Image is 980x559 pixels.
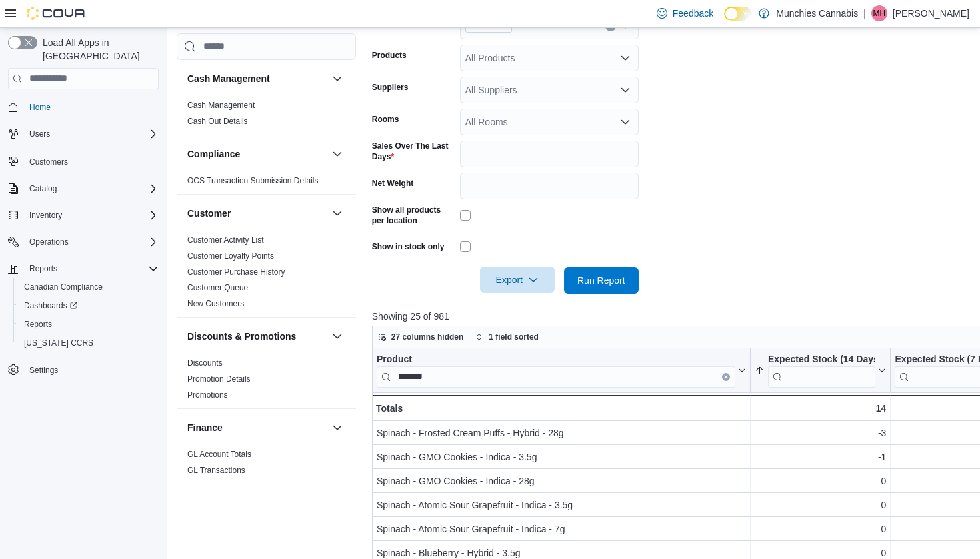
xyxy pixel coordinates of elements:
span: 27 columns hidden [391,332,464,342]
label: Rooms [372,114,399,125]
label: Suppliers [372,82,409,93]
button: Clear input [722,373,730,381]
span: Reports [24,319,52,330]
span: Users [29,129,50,139]
button: Inventory [3,206,164,225]
a: GL Transactions [187,466,245,475]
div: Finance [177,446,356,484]
a: Settings [24,362,63,378]
a: GL Account Totals [187,450,251,459]
a: Canadian Compliance [19,279,108,295]
div: Spinach - Atomic Sour Grapefruit - Indica - 7g [377,521,746,537]
div: -3 [755,425,886,441]
a: OCS Transaction Submission Details [187,176,319,185]
button: Discounts & Promotions [329,328,345,344]
button: Settings [3,360,164,380]
span: Customers [24,153,159,169]
span: Run Report [577,274,625,287]
a: Customers [24,154,73,170]
h3: Finance [187,421,223,434]
span: Home [24,99,159,115]
span: Settings [29,365,58,376]
div: Matteo Hanna [871,5,887,21]
a: Customer Activity List [187,235,264,245]
span: [US_STATE] CCRS [24,338,93,348]
p: [PERSON_NAME] [893,5,969,21]
label: Show all products per location [372,205,455,226]
button: Customer [187,207,327,220]
button: Export [480,267,555,293]
button: Users [24,126,55,142]
h3: Customer [187,207,231,220]
h3: Compliance [187,147,240,161]
button: Catalog [3,179,164,198]
button: Compliance [187,147,327,161]
div: Spinach - GMO Cookies - Indica - 28g [377,473,746,489]
span: Washington CCRS [19,335,159,351]
button: Open list of options [620,85,631,95]
span: Operations [24,234,159,250]
button: Compliance [329,146,345,162]
button: Finance [187,421,327,434]
img: Cova [27,7,87,20]
button: Catalog [24,181,62,197]
div: Spinach - Atomic Sour Grapefruit - Indica - 3.5g [377,497,746,513]
a: Dashboards [19,298,83,314]
label: Products [372,50,407,61]
a: Reports [19,316,57,332]
button: Customer [329,205,345,221]
div: Spinach - Frosted Cream Puffs - Hybrid - 28g [377,425,746,441]
a: Promotion Details [187,374,251,384]
div: Compliance [177,173,356,194]
div: Totals [376,400,746,416]
div: Expected Stock (14 Days) [768,354,875,366]
span: Inventory [29,210,62,221]
nav: Complex example [8,92,159,414]
div: 14 [755,400,886,416]
button: 27 columns hidden [373,329,469,345]
div: 0 [755,521,886,537]
button: Operations [3,233,164,251]
button: Expected Stock (14 Days) [755,354,886,388]
span: Load All Apps in [GEOGRAPHIC_DATA] [37,36,159,63]
button: ProductClear input [377,354,746,388]
button: Canadian Compliance [13,278,164,296]
span: Dashboards [24,300,77,311]
button: Inventory [24,207,67,223]
span: 1 field sorted [489,332,539,342]
a: Cash Out Details [187,117,248,126]
span: Catalog [29,183,57,194]
input: Dark Mode [724,7,752,21]
div: -1 [755,449,886,465]
button: Discounts & Promotions [187,330,327,343]
span: Reports [24,261,159,277]
h3: Discounts & Promotions [187,330,296,343]
h3: Cash Management [187,72,270,85]
button: Home [3,97,164,117]
div: Product [377,354,735,366]
div: Discounts & Promotions [177,355,356,408]
span: Canadian Compliance [24,282,103,292]
button: Cash Management [329,71,345,87]
button: Cash Management [187,72,327,85]
button: 1 field sorted [470,329,544,345]
div: Product [377,354,735,388]
p: | [863,5,866,21]
span: Reports [29,263,57,274]
button: Finance [329,420,345,436]
div: Expected Stock (14 Days) [768,354,875,388]
label: Show in stock only [372,241,445,252]
div: Customer [177,232,356,317]
button: Reports [3,259,164,278]
div: Spinach - GMO Cookies - Indica - 3.5g [377,449,746,465]
button: Open list of options [620,117,631,127]
span: MH [873,5,886,21]
span: Feedback [673,7,713,20]
button: Reports [24,261,63,277]
span: Reports [19,316,159,332]
div: 0 [755,497,886,513]
span: Home [29,102,51,113]
a: New Customers [187,299,244,308]
span: Dark Mode [724,21,725,21]
button: Operations [24,234,74,250]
